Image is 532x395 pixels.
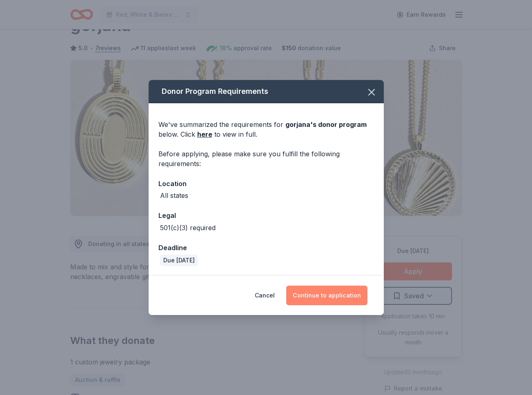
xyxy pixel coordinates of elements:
a: here [197,129,212,139]
div: Deadline [158,242,374,253]
div: Due [DATE] [160,255,198,266]
button: Continue to application [286,286,367,305]
div: Legal [158,210,374,221]
div: All states [160,191,188,200]
div: Location [158,178,374,189]
div: Donor Program Requirements [149,80,384,103]
div: 501(c)(3) required [160,223,216,233]
button: Cancel [255,286,275,305]
div: Before applying, please make sure you fulfill the following requirements: [158,149,374,169]
div: We've summarized the requirements for below. Click to view in full. [158,120,374,139]
span: gorjana 's donor program [285,120,367,129]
